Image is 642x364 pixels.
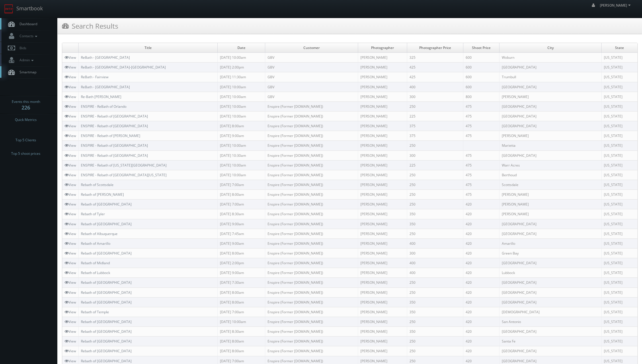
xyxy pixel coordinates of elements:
a: View [65,192,76,197]
td: 250 [407,199,463,209]
td: Enspire (Former [DOMAIN_NAME]) [265,268,358,278]
td: [DATE] 9:00am [218,268,265,278]
td: Enspire (Former [DOMAIN_NAME]) [265,307,358,317]
td: [DATE] 9:00am [218,131,265,141]
td: [DATE] 10:00am [218,141,265,150]
td: [PERSON_NAME] [358,229,407,238]
span: Top 5 shoot prices [11,151,40,156]
td: 400 [407,268,463,278]
a: View [65,133,76,138]
td: [DATE] 10:00am [218,82,265,92]
a: View [65,329,76,334]
a: View [65,94,76,99]
td: [DATE] 10:30am [218,150,265,160]
td: 250 [407,141,463,150]
td: Enspire (Former [DOMAIN_NAME]) [265,258,358,268]
a: ENSPIRE - Rebath of [GEOGRAPHIC_DATA][US_STATE] [81,173,167,177]
td: [GEOGRAPHIC_DATA] [499,121,602,131]
td: 225 [407,160,463,170]
td: [PERSON_NAME] [499,131,602,141]
td: [DATE] 7:00am [218,307,265,317]
td: 420 [463,199,499,209]
td: 350 [407,219,463,229]
a: View [65,114,76,119]
td: [PERSON_NAME] [358,346,407,356]
td: Lubbock [499,268,602,278]
td: [DATE] 8:00am [218,346,265,356]
td: 420 [463,297,499,307]
td: [DATE] 11:30am [218,72,265,82]
td: 420 [463,317,499,326]
td: Enspire (Former [DOMAIN_NAME]) [265,121,358,131]
td: [DATE] 7:00am [218,180,265,189]
td: Enspire (Former [DOMAIN_NAME]) [265,336,358,346]
td: Enspire (Former [DOMAIN_NAME]) [265,111,358,121]
td: San Antonio [499,317,602,326]
td: 250 [407,336,463,346]
td: [GEOGRAPHIC_DATA] [499,62,602,72]
a: Rebath of [GEOGRAPHIC_DATA] [81,222,132,226]
td: 475 [463,111,499,121]
td: Enspire (Former [DOMAIN_NAME]) [265,248,358,258]
td: [DATE] 10:00am [218,53,265,62]
td: 600 [463,62,499,72]
td: Enspire (Former [DOMAIN_NAME]) [265,150,358,160]
td: [PERSON_NAME] [358,111,407,121]
td: Enspire (Former [DOMAIN_NAME]) [265,317,358,326]
td: Enspire (Former [DOMAIN_NAME]) [265,199,358,209]
td: [PERSON_NAME] [358,131,407,141]
td: 600 [463,82,499,92]
td: 420 [463,219,499,229]
a: Rebath of [GEOGRAPHIC_DATA] [81,319,132,324]
a: Rebath of Amarillo [81,241,110,246]
td: Enspire (Former [DOMAIN_NAME]) [265,141,358,150]
td: GBV [265,82,358,92]
td: Enspire (Former [DOMAIN_NAME]) [265,238,358,248]
td: [PERSON_NAME] [358,180,407,189]
td: [GEOGRAPHIC_DATA] [499,297,602,307]
a: Rebath of Midland [81,261,110,265]
td: [PERSON_NAME] [358,248,407,258]
td: 475 [463,150,499,160]
a: ReBath - [GEOGRAPHIC_DATA] [81,55,130,60]
td: [PERSON_NAME] [358,209,407,219]
td: [GEOGRAPHIC_DATA] [499,287,602,297]
td: Enspire (Former [DOMAIN_NAME]) [265,209,358,219]
td: [US_STATE] [602,209,637,219]
a: ReBath - [GEOGRAPHIC_DATA] [81,85,130,89]
td: 420 [463,229,499,238]
td: Enspire (Former [DOMAIN_NAME]) [265,180,358,189]
a: View [65,65,76,70]
td: [PERSON_NAME] [358,258,407,268]
td: [PERSON_NAME] [499,190,602,199]
a: View [65,153,76,158]
td: 425 [407,62,463,72]
a: Rebath of [GEOGRAPHIC_DATA] [81,290,132,295]
td: Woburn [499,53,602,62]
span: Quick Metrics [15,117,37,123]
td: 250 [407,317,463,326]
td: [PERSON_NAME] [358,297,407,307]
td: State [602,43,637,53]
td: 420 [463,307,499,317]
td: [PERSON_NAME] [358,141,407,150]
td: 420 [463,258,499,268]
td: Enspire (Former [DOMAIN_NAME]) [265,297,358,307]
td: Enspire (Former [DOMAIN_NAME]) [265,229,358,238]
td: [PERSON_NAME] [358,121,407,131]
td: 400 [407,238,463,248]
td: [US_STATE] [602,111,637,121]
h3: Search Results [62,21,118,31]
td: 350 [407,307,463,317]
a: View [65,124,76,128]
td: [PERSON_NAME] [358,238,407,248]
td: 420 [463,327,499,336]
td: [PERSON_NAME] [358,190,407,199]
td: [PERSON_NAME] [358,268,407,278]
td: [DATE] 10:00am [218,160,265,170]
td: [US_STATE] [602,219,637,229]
td: [DATE] 7:45am [218,229,265,238]
td: 325 [407,53,463,62]
strong: 226 [22,104,30,111]
td: Shoot Price [463,43,499,53]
